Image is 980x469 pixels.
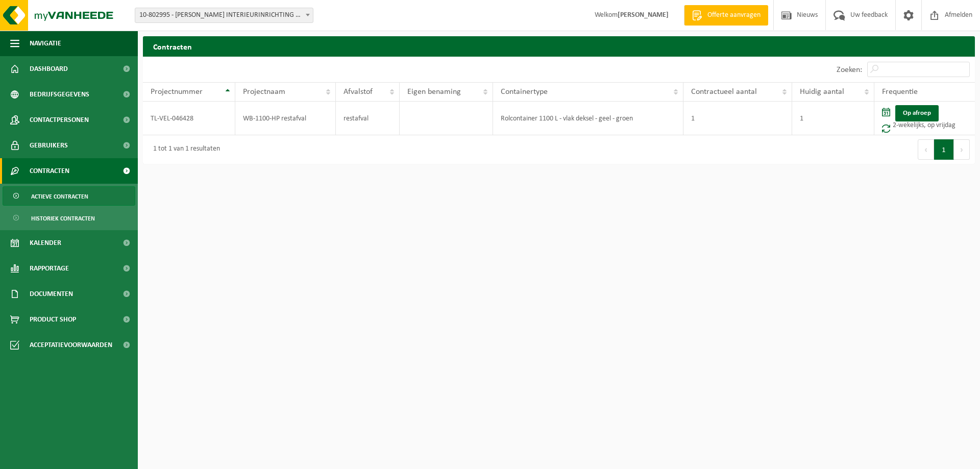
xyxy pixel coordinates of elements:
button: Previous [918,139,934,160]
span: Rapportage [30,256,69,281]
span: 10-802995 - TONY VERCAUTEREN INTERIEURINRICHTING BV - STEKENE [135,8,313,23]
span: Kalender [30,230,61,256]
span: Acceptatievoorwaarden [30,332,112,358]
span: Projectnaam [243,88,285,96]
a: Op afroep [895,105,939,121]
span: Bedrijfsgegevens [30,82,89,107]
td: 2-wekelijks, op vrijdag [874,102,975,135]
span: 10-802995 - TONY VERCAUTEREN INTERIEURINRICHTING BV - STEKENE [135,8,313,22]
div: 1 tot 1 van 1 resultaten [148,140,220,159]
span: Projectnummer [151,88,203,96]
a: Offerte aanvragen [684,5,768,26]
span: Huidig aantal [800,88,844,96]
button: Next [954,139,970,160]
span: Afvalstof [344,88,373,96]
h2: Contracten [143,36,975,56]
span: Product Shop [30,307,76,332]
span: Containertype [501,88,548,96]
span: Offerte aanvragen [705,10,763,20]
a: Actieve contracten [3,186,135,206]
span: Gebruikers [30,133,68,158]
span: Navigatie [30,31,61,56]
a: Historiek contracten [3,208,135,228]
label: Zoeken: [837,66,862,74]
td: TL-VEL-046428 [143,102,235,135]
td: 1 [683,102,792,135]
td: WB-1100-HP restafval [235,102,336,135]
strong: [PERSON_NAME] [618,11,669,19]
td: Rolcontainer 1100 L - vlak deksel - geel - groen [493,102,683,135]
span: Dashboard [30,56,68,82]
span: Contracten [30,158,69,184]
button: 1 [934,139,954,160]
span: Frequentie [882,88,918,96]
td: 1 [792,102,874,135]
span: Historiek contracten [31,209,95,228]
span: Contractueel aantal [691,88,757,96]
span: Eigen benaming [407,88,461,96]
span: Documenten [30,281,73,307]
td: restafval [336,102,399,135]
span: Contactpersonen [30,107,89,133]
span: Actieve contracten [31,187,88,206]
